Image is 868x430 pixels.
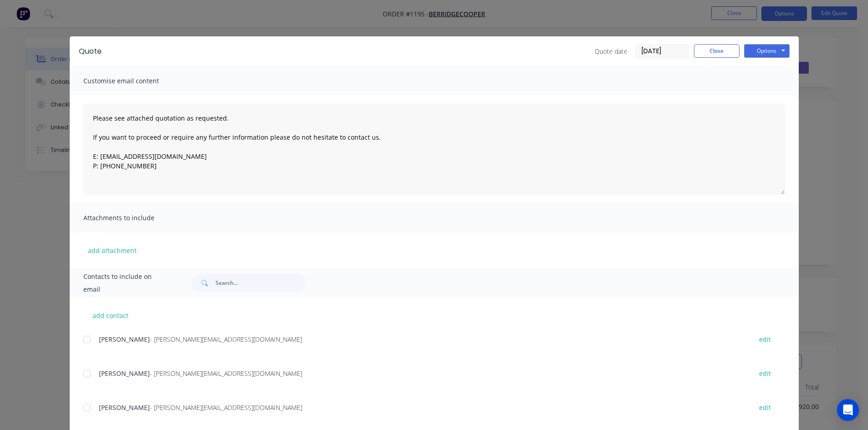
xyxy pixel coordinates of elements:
[150,369,302,378] span: - [PERSON_NAME][EMAIL_ADDRESS][DOMAIN_NAME]
[83,309,138,322] button: add contact
[216,274,306,292] input: Search...
[83,243,141,257] button: add attachment
[99,369,150,378] span: [PERSON_NAME]
[83,75,184,87] span: Customise email content
[83,212,184,224] span: Attachments to include
[744,44,790,58] button: Options
[694,44,740,58] button: Close
[150,403,302,412] span: - [PERSON_NAME][EMAIL_ADDRESS][DOMAIN_NAME]
[595,46,627,56] span: Quote date
[79,46,102,57] div: Quote
[83,104,785,195] textarea: Please see attached quotation as requested. If you want to proceed or require any further informa...
[99,403,150,412] span: [PERSON_NAME]
[754,367,776,379] button: edit
[99,335,150,344] span: [PERSON_NAME]
[754,333,776,345] button: edit
[150,335,302,344] span: - [PERSON_NAME][EMAIL_ADDRESS][DOMAIN_NAME]
[83,270,169,296] span: Contacts to include on email
[754,401,776,414] button: edit
[837,399,859,421] div: Open Intercom Messenger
